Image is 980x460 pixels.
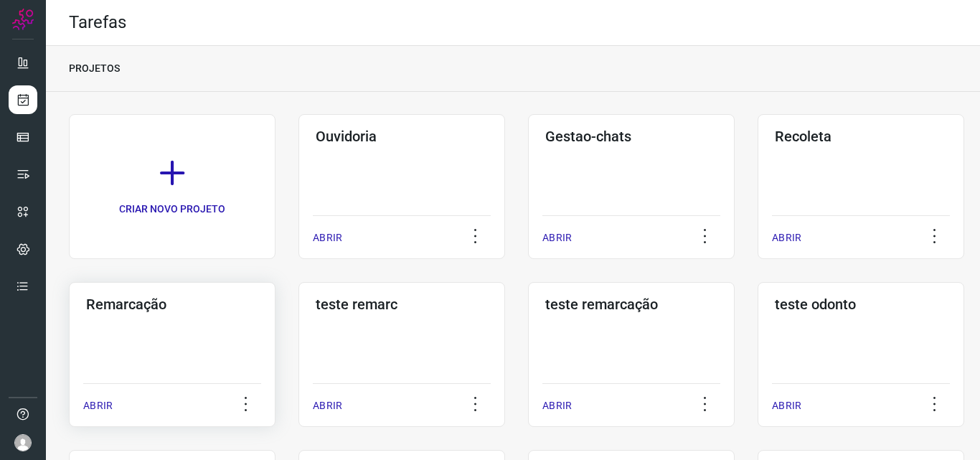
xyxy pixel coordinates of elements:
[86,296,258,313] h3: Remarcação
[775,128,947,145] h3: Recoleta
[545,128,717,145] h3: Gestao-chats
[316,296,488,313] h3: teste remarc
[83,398,113,413] p: ABRIR
[69,61,120,76] p: PROJETOS
[772,398,801,413] p: ABRIR
[119,202,225,217] p: CRIAR NOVO PROJETO
[545,296,717,313] h3: teste remarcação
[542,398,572,413] p: ABRIR
[313,398,342,413] p: ABRIR
[775,296,947,313] h3: teste odonto
[316,128,488,145] h3: Ouvidoria
[14,434,32,451] img: avatar-user-boy.jpg
[772,230,801,245] p: ABRIR
[313,230,342,245] p: ABRIR
[12,9,34,30] img: Logo
[69,12,126,33] h2: Tarefas
[542,230,572,245] p: ABRIR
